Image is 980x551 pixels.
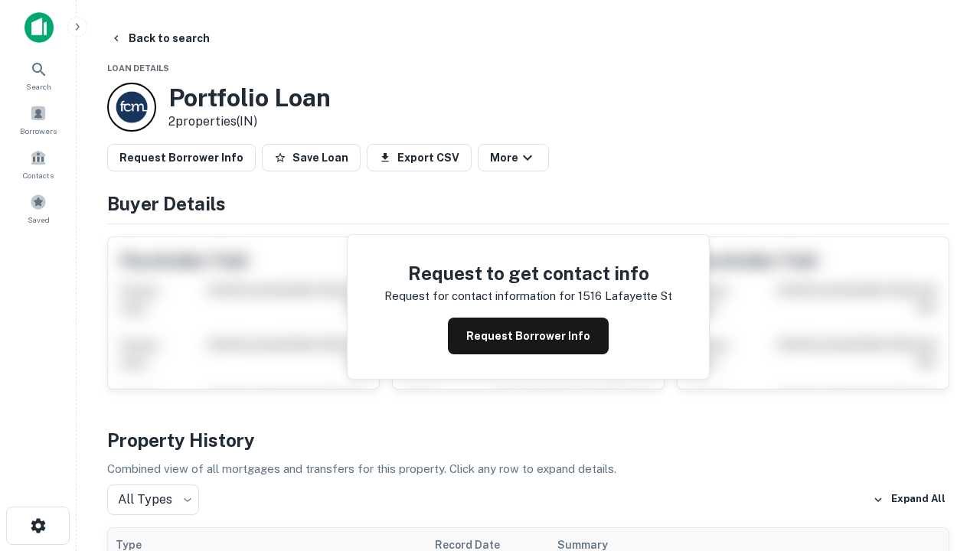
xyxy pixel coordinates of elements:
a: Search [5,54,72,96]
img: capitalize-icon.png [24,12,54,43]
button: Expand All [869,488,949,511]
p: Combined view of all mortgages and transfers for this property. Click any row to expand details. [107,460,949,478]
span: Loan Details [107,64,169,73]
iframe: Chat Widget [903,429,980,502]
span: Saved [28,214,50,226]
span: Borrowers [20,125,57,137]
a: Contacts [5,143,72,184]
h4: Request to get contact info [384,259,672,287]
a: Borrowers [5,99,72,140]
p: 2 properties (IN) [168,112,331,131]
h3: Portfolio Loan [168,83,331,112]
a: Saved [5,187,72,229]
button: More [478,144,549,171]
p: 1516 lafayette st [578,287,672,305]
div: All Types [107,484,199,515]
p: Request for contact information for [384,287,575,305]
span: Contacts [23,169,54,181]
h4: Property History [107,426,949,454]
h4: Buyer Details [107,190,949,217]
button: Request Borrower Info [448,318,609,354]
button: Back to search [104,24,216,52]
span: Search [26,80,51,93]
button: Save Loan [262,144,361,171]
button: Request Borrower Info [107,144,256,171]
button: Export CSV [367,144,472,171]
